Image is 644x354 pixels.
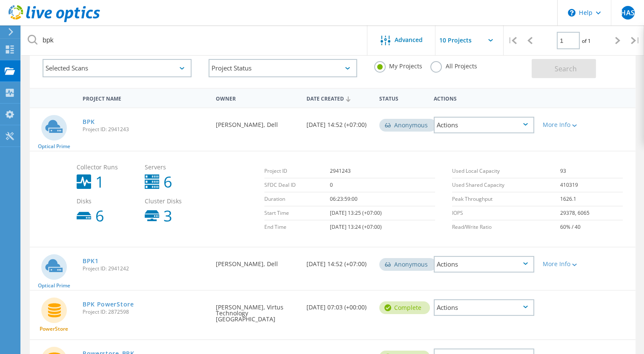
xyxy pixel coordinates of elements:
span: Project ID: 2941243 [83,127,207,132]
span: Search [555,64,577,73]
b: 1 [95,174,104,190]
div: [PERSON_NAME], Virtus Technology [GEOGRAPHIC_DATA] [212,291,302,331]
b: 6 [163,174,172,190]
td: 0 [330,178,435,192]
span: Project ID: 2872598 [83,309,207,315]
td: 1626.1 [560,192,623,206]
td: Used Shared Capacity [452,178,560,192]
div: | [627,25,644,56]
div: [DATE] 07:03 (+00:00) [302,291,375,319]
input: Search projects by name, owner, ID, company, etc [21,25,368,55]
div: | [504,25,521,56]
div: More Info [543,122,583,128]
label: My Projects [374,61,422,69]
div: Anonymous [379,119,436,132]
button: Search [532,59,596,78]
td: Duration [264,192,330,206]
a: BPK [83,119,95,125]
span: Disks [77,198,136,204]
b: 3 [163,208,172,224]
td: IOPS [452,206,560,220]
span: Optical Prime [38,144,70,149]
div: Actions [429,90,538,106]
td: Peak Throughput [452,192,560,206]
td: End Time [264,220,330,234]
td: Used Local Capacity [452,164,560,178]
div: [DATE] 14:52 (+07:00) [302,108,375,136]
td: Project ID [264,164,330,178]
td: 93 [560,164,623,178]
a: Live Optics Dashboard [9,18,100,24]
div: Anonymous [379,258,436,271]
td: [DATE] 13:24 (+07:00) [330,220,435,234]
span: Project ID: 2941242 [83,266,207,271]
span: PowerStore [40,326,68,332]
span: HAS [621,9,634,16]
div: Owner [212,90,302,106]
td: 2941243 [330,164,435,178]
div: Actions [434,117,534,133]
span: Optical Prime [38,283,70,288]
div: Complete [379,301,430,314]
td: SFDC Deal ID [264,178,330,192]
td: 06:23:59:00 [330,192,435,206]
a: BPK1 [83,258,99,264]
div: [PERSON_NAME], Dell [212,247,302,275]
div: Actions [434,256,534,273]
svg: \n [568,9,575,17]
div: Selected Scans [43,59,192,77]
div: Date Created [302,90,375,106]
td: Read/Write Ratio [452,220,560,234]
span: of 1 [582,37,591,45]
div: Project Name [78,90,212,106]
td: [DATE] 13:25 (+07:00) [330,206,435,220]
label: All Projects [430,61,477,69]
div: Project Status [209,59,358,77]
div: Actions [434,299,534,316]
span: Cluster Disks [145,198,204,204]
div: More Info [543,261,583,267]
b: 6 [95,208,104,224]
td: Start Time [264,206,330,220]
td: 29378, 6065 [560,206,623,220]
td: 410319 [560,178,623,192]
span: Servers [145,164,204,170]
td: 60% / 40 [560,220,623,234]
div: Status [375,90,429,106]
div: [DATE] 14:52 (+07:00) [302,247,375,275]
div: [PERSON_NAME], Dell [212,108,302,136]
span: Advanced [395,37,423,43]
span: Collector Runs [77,164,136,170]
a: BPK PowerStore [83,301,134,307]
